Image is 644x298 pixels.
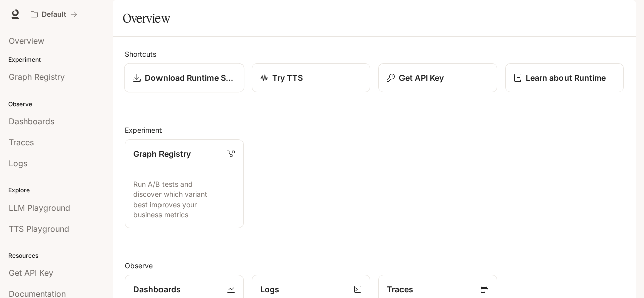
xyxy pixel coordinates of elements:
[125,139,244,228] a: Graph RegistryRun A/B tests and discover which variant best improves your business metrics
[133,179,235,220] p: Run A/B tests and discover which variant best improves your business metrics
[125,260,624,271] h2: Observe
[42,10,66,19] p: Default
[526,72,606,84] p: Learn about Runtime
[387,283,413,295] p: Traces
[133,283,181,295] p: Dashboards
[133,148,191,160] p: Graph Registry
[145,72,235,84] p: Download Runtime SDK
[252,63,370,92] a: Try TTS
[272,72,303,84] p: Try TTS
[378,63,497,92] button: Get API Key
[125,125,624,135] h2: Experiment
[26,4,82,24] button: All workspaces
[399,72,444,84] p: Get API Key
[123,8,170,28] h1: Overview
[260,283,279,295] p: Logs
[124,63,244,93] a: Download Runtime SDK
[505,63,624,92] a: Learn about Runtime
[125,49,624,59] h2: Shortcuts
